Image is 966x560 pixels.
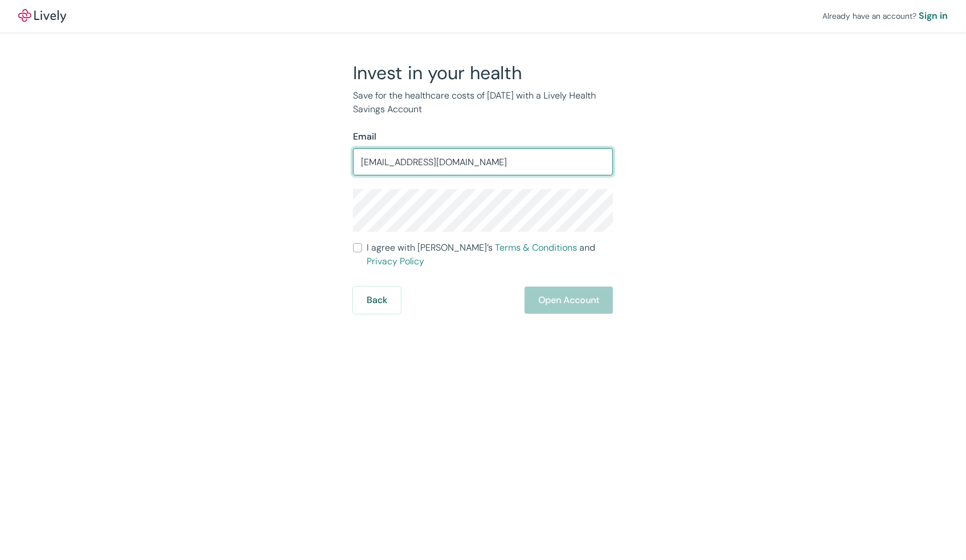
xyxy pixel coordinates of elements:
[18,9,66,23] img: Lively
[353,89,613,116] p: Save for the healthcare costs of [DATE] with a Lively Health Savings Account
[353,130,376,144] label: Email
[495,242,577,254] a: Terms & Conditions
[822,9,948,23] div: Already have an account?
[18,9,66,23] a: LivelyLively
[367,255,424,267] a: Privacy Policy
[919,9,948,23] a: Sign in
[353,287,401,314] button: Back
[353,62,613,84] h2: Invest in your health
[367,241,613,268] span: I agree with [PERSON_NAME]’s and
